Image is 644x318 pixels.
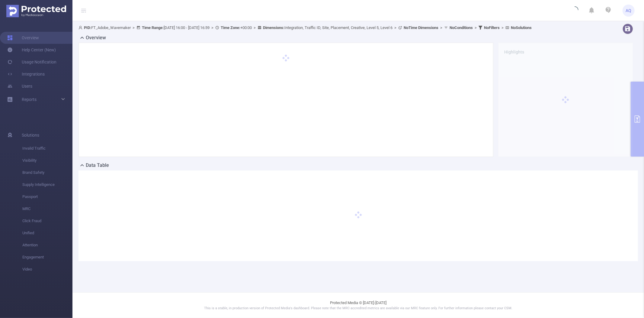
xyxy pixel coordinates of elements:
span: FT_Adobe_Wavemaker [DATE] 16:00 - [DATE] 16:59 +00:00 [78,25,532,30]
span: > [392,25,398,30]
b: No Solutions [511,25,532,30]
span: MRC [22,203,72,215]
b: Time Range: [142,25,164,30]
h2: Data Table [86,162,109,169]
img: Protected Media [6,5,66,17]
span: > [438,25,444,30]
span: Passport [22,191,72,203]
span: Click Fraud [22,215,72,227]
span: Solutions [22,129,39,141]
a: Users [7,80,32,92]
span: > [473,25,479,30]
a: Usage Notification [7,56,56,68]
a: Overview [7,32,39,44]
span: > [500,25,505,30]
span: Invalid Traffic [22,142,72,154]
a: Help Center (New) [7,44,56,56]
span: Visibility [22,154,72,167]
p: This is a stable, in production version of Protected Media's dashboard. Please note that the MRC ... [88,306,629,311]
b: Time Zone: [221,25,240,30]
a: Reports [22,93,37,105]
span: > [210,25,215,30]
b: PID: [84,25,91,30]
i: icon: user [78,26,84,30]
footer: Protected Media © [DATE]-[DATE] [72,292,644,318]
span: Reports [22,97,37,102]
i: icon: loading [571,6,578,15]
span: Supply Intelligence [22,179,72,191]
span: Unified [22,227,72,239]
span: Integration, Traffic ID, Site, Placement, Creative, Level 5, Level 6 [263,25,392,30]
a: Integrations [7,68,45,80]
b: Dimensions : [263,25,284,30]
span: Brand Safety [22,167,72,179]
span: Attention [22,239,72,251]
b: No Time Dimensions [404,25,438,30]
h2: Overview [86,34,106,41]
span: Engagement [22,251,72,263]
span: Video [22,263,72,275]
b: No Filters [484,25,500,30]
span: > [131,25,136,30]
span: > [252,25,258,30]
span: AQ [626,5,632,17]
b: No Conditions [450,25,473,30]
